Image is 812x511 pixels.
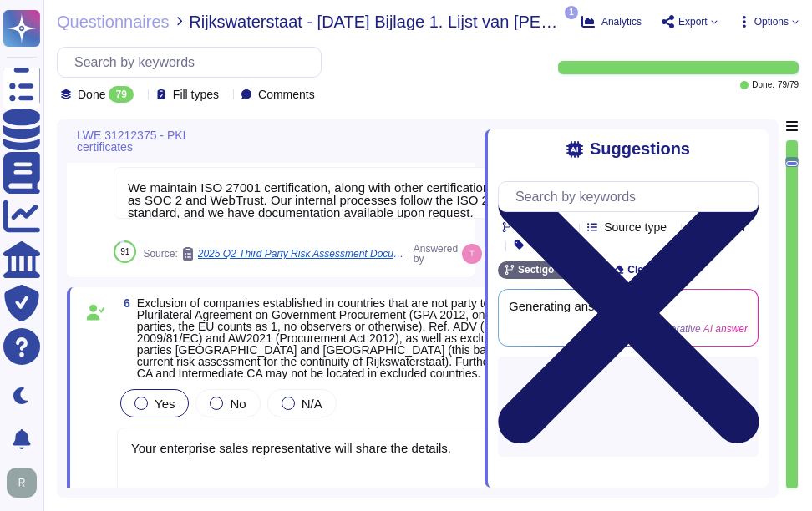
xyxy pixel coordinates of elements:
[302,397,322,411] span: N/A
[137,296,551,380] span: Exclusion of companies established in countries that are not party to the WTO Plurilateral Agreem...
[109,86,133,103] div: 79
[114,167,556,219] textarea: We maintain ISO 27001 certification, along with other certifications such as SOC 2 and WebTrust. ...
[754,17,789,27] span: Options
[258,89,315,100] span: Comments
[507,182,758,211] input: Search by keywords
[57,13,170,30] span: Questionnaires
[143,247,406,261] span: Source:
[189,13,561,30] span: Rijkswaterstaat - [DATE] Bijlage 1. Lijst van [PERSON_NAME] en [PERSON_NAME] 31212375.nl.en (1)
[155,397,175,411] span: Yes
[581,15,642,28] button: Analytics
[414,244,459,264] span: Answered by
[78,89,105,100] span: Done
[230,397,246,411] span: No
[778,81,799,89] span: 79 / 79
[565,6,578,19] span: 1
[462,244,482,264] img: user
[117,297,130,309] span: 6
[601,17,642,27] span: Analytics
[7,468,37,498] img: user
[173,89,219,100] span: Fill types
[77,129,231,153] span: LWE 31212375 - PKI certificates
[752,81,774,89] span: Done:
[66,48,321,77] input: Search by keywords
[678,17,708,27] span: Export
[120,247,129,256] span: 91
[198,249,407,259] span: 2025 Q2 Third Party Risk Assessment Documentation Request (2)
[3,464,48,501] button: user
